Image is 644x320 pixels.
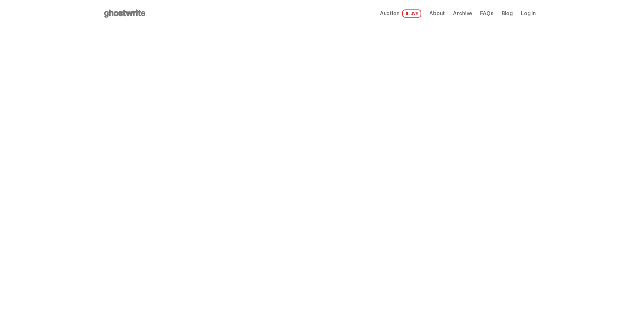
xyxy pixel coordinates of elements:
a: Blog [502,11,513,16]
a: About [429,11,445,16]
a: Archive [453,11,472,16]
a: Log in [521,11,536,16]
a: FAQs [480,11,493,16]
a: Auction LIVE [380,9,421,18]
span: Auction [380,11,400,16]
span: LIVE [402,9,422,18]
